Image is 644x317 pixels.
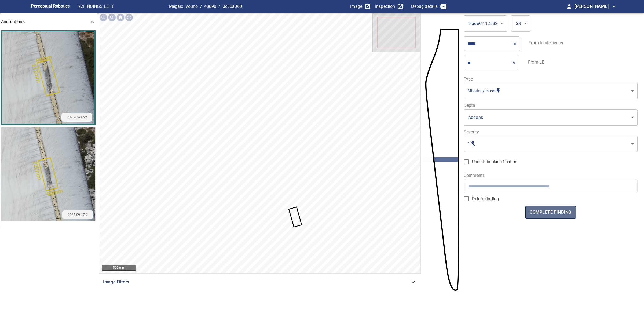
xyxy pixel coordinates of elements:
div: SS [515,20,522,27]
span: 2025-09-17-2 [64,212,91,217]
div: Annotations [1,13,98,30]
button: 2025-09-17-2 [2,31,94,124]
label: From LE [528,60,544,64]
span: / [218,3,220,10]
p: % [513,60,516,65]
p: m [513,41,516,46]
label: Depth [464,103,638,108]
div: Missing/loose [464,83,638,99]
span: person [566,3,572,10]
div: Zoom out [108,13,116,22]
p: Image [350,3,362,10]
button: 2025-09-17-2 [1,127,95,221]
p: Annotations [1,19,25,25]
label: From blade center [529,41,563,45]
a: 48890 [204,4,217,9]
span: complete finding [530,209,571,216]
label: Type [464,77,638,81]
div: Zoom in [99,13,108,22]
button: complete finding [525,206,576,219]
div: bladeC-112882 [467,20,498,27]
span: / [200,3,202,10]
div: Addons [467,114,629,121]
span: Image Filters [103,279,410,285]
figcaption: Perceptual Robotics [31,2,70,11]
a: 3c35a060 [223,4,242,9]
label: Comments [464,173,638,178]
div: Addons [464,109,638,126]
span: arrow_drop_down [611,3,617,10]
span: Uncertain classification [472,159,518,165]
span: [PERSON_NAME] [575,3,617,10]
img: Cropped image of finding key Megalo_Vouno/48890/3c35a060-97a9-11f0-a570-ff924ee98b37. Inspection ... [2,31,94,124]
div: Go home [116,13,125,22]
p: 22 FINDINGS LEFT [78,3,169,10]
div: 1 [467,141,629,147]
span: 2025-09-17-2 [64,115,90,120]
p: Inspection [375,3,395,10]
div: Matches with suggested type [467,88,629,94]
p: Debug details [411,3,438,10]
div: Toggle full page [125,13,133,22]
div: 1 [464,136,638,152]
div: SS [511,15,530,32]
a: Image [350,3,371,10]
button: [PERSON_NAME] [572,1,617,12]
div: Image Filters [99,276,421,289]
div: bladeC-112882 [464,15,507,32]
p: Megalo_Vouno [169,3,198,10]
a: Inspection [375,3,404,10]
img: Cropped image of finding key Megalo_Vouno/48890/3c35a060-97a9-11f0-a570-ff924ee98b37. Inspection ... [1,127,95,221]
label: Severity [464,130,638,134]
span: Delete finding [472,196,499,202]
